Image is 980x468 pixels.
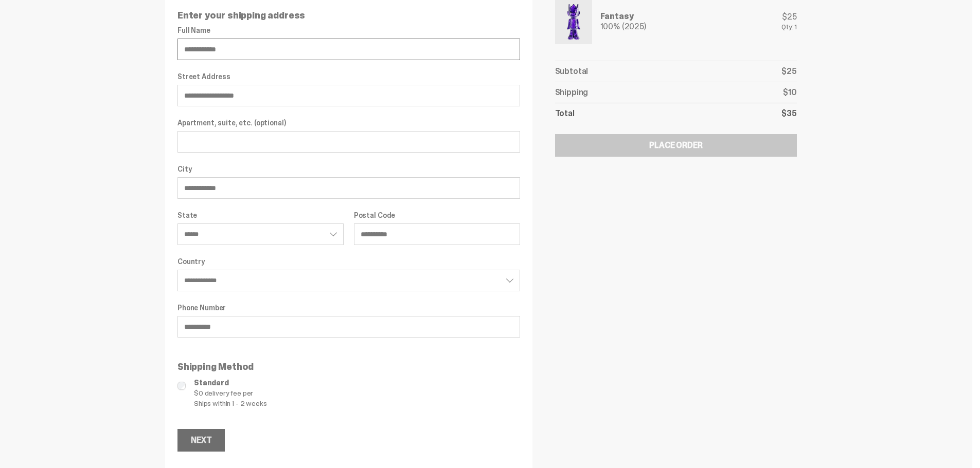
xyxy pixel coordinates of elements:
[783,88,797,97] p: $10
[194,378,520,388] span: Standard
[557,1,590,42] img: Yahoo-HG---1.png
[600,23,646,31] div: 100% (2025)
[194,388,520,398] span: $0 delivery fee per
[555,134,797,157] button: Place Order
[177,11,520,20] p: Enter your shipping address
[555,109,575,118] p: Total
[177,119,520,127] label: Apartment, suite, etc. (optional)
[555,67,589,76] p: Subtotal
[781,109,797,118] p: $35
[781,13,797,21] div: $25
[177,257,520,266] label: Country
[177,304,520,312] label: Phone Number
[781,67,797,76] p: $25
[649,141,702,149] div: Place Order
[177,429,225,452] button: Next
[177,26,520,34] label: Full Name
[177,362,520,371] p: Shipping Method
[191,436,211,444] div: Next
[354,211,520,219] label: Postal Code
[600,12,646,21] div: Fantasy
[781,23,797,30] div: Qty: 1
[177,211,344,219] label: State
[194,398,520,408] span: Ships within 1 - 2 weeks
[555,88,589,97] p: Shipping
[177,165,520,173] label: City
[177,72,520,81] label: Street Address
